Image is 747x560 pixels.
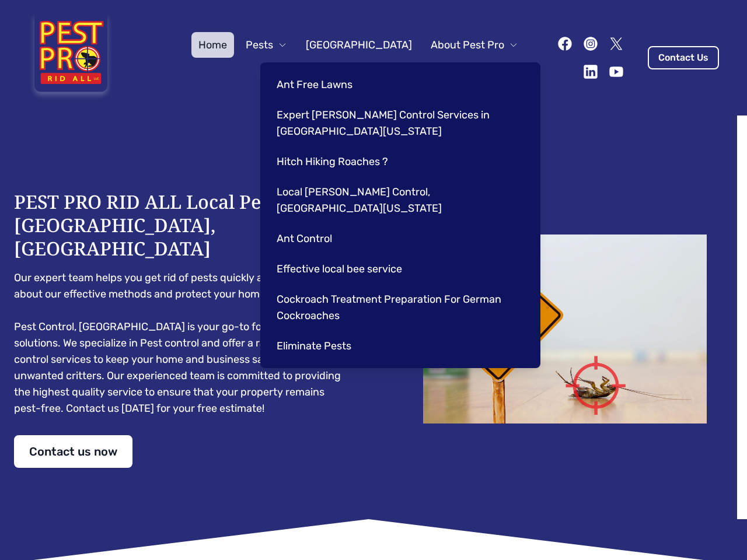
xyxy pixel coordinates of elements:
img: Dead cockroach on floor with caution sign pest control [397,235,733,423]
span: About Pest Pro [431,37,504,53]
a: Effective local bee service [270,256,526,282]
a: [GEOGRAPHIC_DATA] [299,32,419,58]
a: Hitch Hiking Roaches ? [270,149,526,174]
span: Pests [246,37,273,53]
a: Expert [PERSON_NAME] Control Services in [GEOGRAPHIC_DATA][US_STATE] [270,102,526,144]
a: Cockroach Treatment Preparation For German Cockroaches [270,286,526,328]
button: Pest Control Community B2B [257,58,427,83]
a: Ant Free Lawns [270,72,526,97]
h1: PEST PRO RID ALL Local Pest Control [GEOGRAPHIC_DATA], [GEOGRAPHIC_DATA] [14,190,350,260]
a: Home [191,32,234,58]
a: Contact [472,58,525,83]
img: Pest Pro Rid All [28,14,114,101]
a: Contact Us [648,46,719,69]
button: About Pest Pro [424,32,525,58]
a: Contact us now [14,435,132,468]
button: Pests [239,32,294,58]
a: Ant Control [270,226,526,251]
a: Blog [432,58,467,83]
pre: Our expert team helps you get rid of pests quickly and safely. Learn about our effective methods ... [14,269,350,416]
a: Local [PERSON_NAME] Control, [GEOGRAPHIC_DATA][US_STATE] [270,179,526,221]
a: Eliminate Pests [270,333,526,359]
